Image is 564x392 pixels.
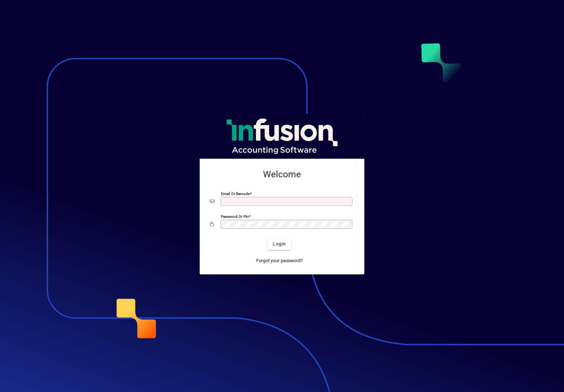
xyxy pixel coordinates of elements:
[254,255,305,267] a: Forgot your password?
[268,238,291,250] button: Login
[256,257,303,264] span: Forgot your password?
[210,169,354,180] h2: Welcome
[221,191,250,196] mat-label: Email or Barcode
[221,214,249,218] mat-label: Password or Pin
[273,241,286,247] span: Login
